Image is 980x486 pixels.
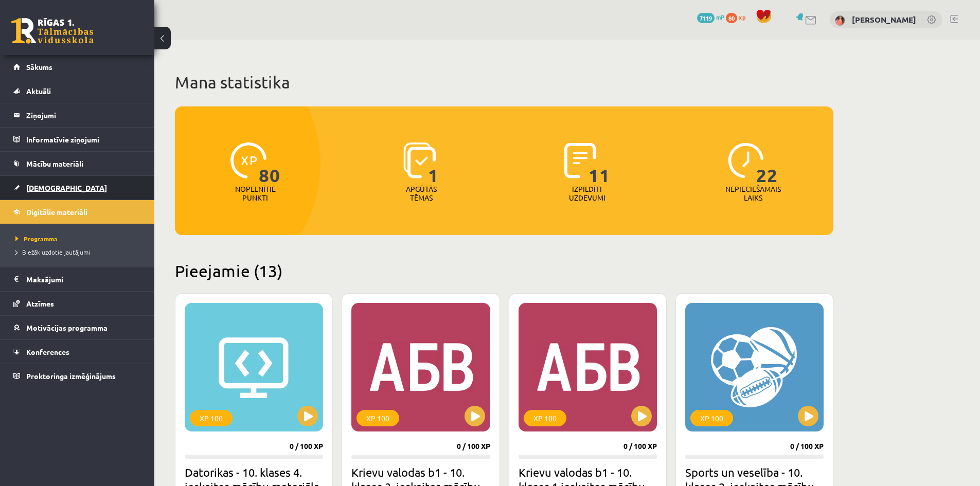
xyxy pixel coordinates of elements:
[26,299,54,308] span: Atzīmes
[13,79,141,103] a: Aktuāli
[230,142,266,178] img: icon-xp-0682a9bc20223a9ccc6f5883a126b849a74cddfe5390d2b41b4391c66f2066e7.svg
[259,142,280,185] span: 80
[756,142,778,185] span: 22
[13,316,141,339] a: Motivācijas programma
[175,261,833,281] h2: Pieejamie (13)
[13,292,141,315] a: Atzīmes
[725,185,781,202] p: Nepieciešamais laiks
[697,13,724,21] a: 7119 mP
[13,55,141,79] a: Sākums
[26,159,83,168] span: Mācību materiāli
[835,15,845,26] img: Maija Putniņa
[357,410,399,426] div: XP 100
[13,176,141,200] a: [DEMOGRAPHIC_DATA]
[15,248,90,256] span: Biežāk uzdotie jautājumi
[728,142,764,178] img: icon-clock-7be60019b62300814b6bd22b8e044499b485619524d84068768e800edab66f18.svg
[403,142,436,178] img: icon-learned-topics-4a711ccc23c960034f471b6e78daf4a3bad4a20eaf4de84257b87e66633f6470.svg
[26,207,87,217] span: Digitālie materiāli
[726,13,751,21] a: 80 xp
[690,410,733,426] div: XP 100
[697,13,715,23] span: 7119
[13,267,141,291] a: Maksājumi
[13,200,141,224] a: Digitālie materiāli
[13,340,141,364] a: Konferences
[26,103,141,127] legend: Ziņojumi
[190,410,233,426] div: XP 100
[15,235,58,243] span: Programma
[11,18,94,44] a: Rīgas 1. Tālmācības vidusskola
[13,103,141,127] a: Ziņojumi
[726,13,737,23] span: 80
[589,142,610,185] span: 11
[13,364,141,388] a: Proktoringa izmēģinājums
[26,347,69,356] span: Konferences
[739,13,745,21] span: xp
[524,410,566,426] div: XP 100
[401,185,441,202] p: Apgūtās tēmas
[564,142,596,178] img: icon-completed-tasks-ad58ae20a441b2904462921112bc710f1caf180af7a3daa7317a5a94f2d26646.svg
[13,152,141,175] a: Mācību materiāli
[716,13,724,21] span: mP
[26,128,141,151] legend: Informatīvie ziņojumi
[26,183,107,192] span: [DEMOGRAPHIC_DATA]
[175,72,833,93] h1: Mana statistika
[15,247,144,257] a: Biežāk uzdotie jautājumi
[26,323,108,332] span: Motivācijas programma
[26,86,51,96] span: Aktuāli
[26,267,141,291] legend: Maksājumi
[235,185,276,202] p: Nopelnītie punkti
[15,234,144,243] a: Programma
[852,14,916,25] a: [PERSON_NAME]
[26,371,116,381] span: Proktoringa izmēģinājums
[26,62,52,71] span: Sākums
[567,185,607,202] p: Izpildīti uzdevumi
[428,142,439,185] span: 1
[13,128,141,151] a: Informatīvie ziņojumi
